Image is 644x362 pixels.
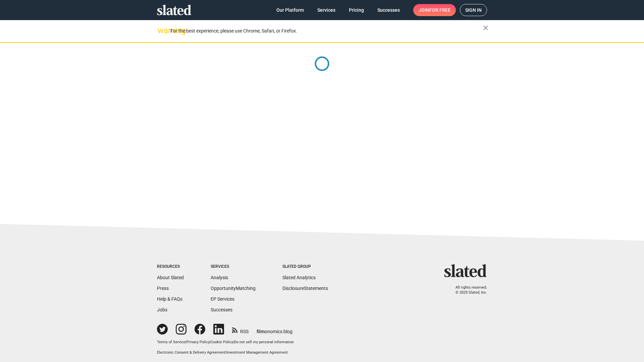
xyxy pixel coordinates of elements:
[170,26,483,36] div: For the best experience, please use Chrome, Safari, or Firefox.
[282,264,328,269] div: Slated Group
[185,340,186,344] span: |
[157,264,184,269] div: Resources
[460,4,487,16] a: Sign in
[282,286,328,291] a: DisclosureStatements
[158,26,166,35] mat-icon: warning
[211,340,233,344] a: Cookie Policy
[211,286,256,291] a: OpportunityMatching
[271,4,309,16] a: Our Platform
[157,275,184,280] a: About Slated
[157,307,167,312] a: Jobs
[186,340,210,344] a: Privacy Policy
[317,4,335,16] span: Services
[349,4,364,16] span: Pricing
[257,323,292,335] a: filmonomics blog
[211,275,228,280] a: Analysis
[157,286,169,291] a: Press
[157,350,225,355] a: Electronic Consent & Delivery Agreement
[225,350,226,355] span: |
[282,275,316,280] a: Slated Analytics
[157,340,185,344] a: Terms of Service
[211,296,234,302] a: EP Services
[211,264,256,269] div: Services
[233,340,234,344] span: |
[226,350,288,355] a: Investment Management Agreement
[157,296,182,302] a: Help & FAQs
[377,4,400,16] span: Successes
[419,4,450,16] span: Join
[232,324,249,335] a: RSS
[210,340,211,344] span: |
[276,4,304,16] span: Our Platform
[372,4,405,16] a: Successes
[211,307,232,312] a: Successes
[234,340,294,345] button: Do not sell my personal information
[429,4,450,16] span: for free
[343,4,369,16] a: Pricing
[448,285,487,295] p: All rights reserved. © 2025 Slated, Inc.
[257,329,265,334] span: film
[413,4,456,16] a: Joinfor free
[465,4,482,16] span: Sign in
[312,4,341,16] a: Services
[482,24,490,32] mat-icon: close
